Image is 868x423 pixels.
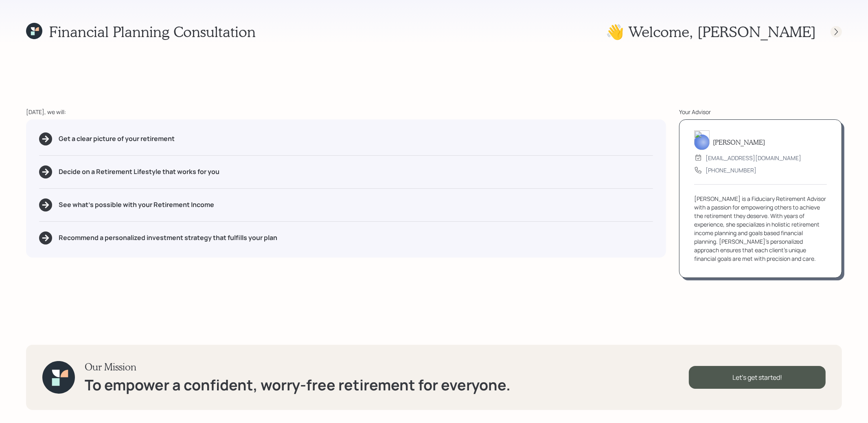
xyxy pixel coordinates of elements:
[49,23,256,40] h1: Financial Planning Consultation
[679,108,842,116] div: Your Advisor
[713,138,765,146] h5: [PERSON_NAME]
[689,366,826,389] div: Let's get started!
[26,108,666,116] div: [DATE], we will:
[706,154,801,162] div: [EMAIL_ADDRESS][DOMAIN_NAME]
[694,130,710,150] img: treva-nostdahl-headshot.png
[694,194,827,263] div: [PERSON_NAME] is a Fiduciary Retirement Advisor with a passion for empowering others to achieve t...
[59,135,175,143] h5: Get a clear picture of your retirement
[85,361,511,373] h3: Our Mission
[59,201,214,209] h5: See what's possible with your Retirement Income
[606,23,816,40] h1: 👋 Welcome , [PERSON_NAME]
[59,234,277,242] h5: Recommend a personalized investment strategy that fulfills your plan
[85,376,511,394] h1: To empower a confident, worry-free retirement for everyone.
[706,166,756,174] div: [PHONE_NUMBER]
[59,168,219,176] h5: Decide on a Retirement Lifestyle that works for you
